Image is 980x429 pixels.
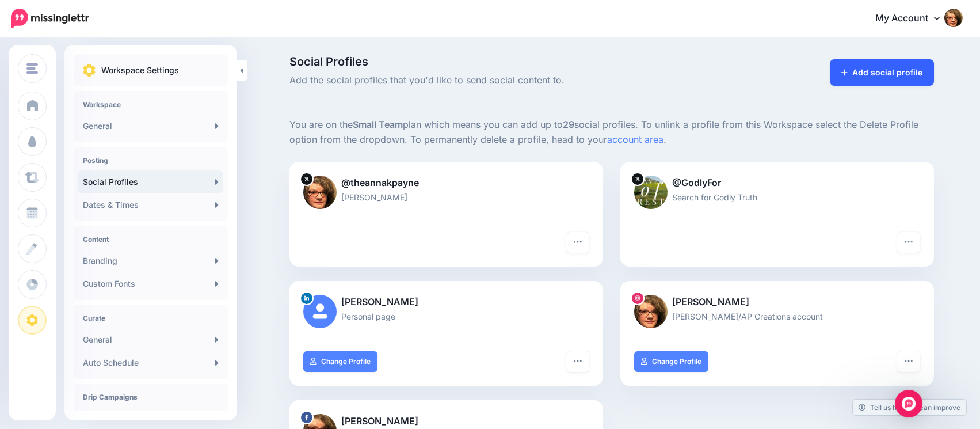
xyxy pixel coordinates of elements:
p: [PERSON_NAME] [303,414,589,429]
p: Search for Godly Truth [634,191,920,204]
p: @theannakpayne [303,176,589,191]
a: Dates & Times [78,193,223,217]
a: My Account [864,5,963,33]
a: Custom Fonts [78,272,223,295]
b: 29 [563,119,574,130]
img: rt2R0eA_-5013.jpg [303,176,337,209]
div: Open Intercom Messenger [895,390,922,417]
img: menu.png [26,63,38,74]
a: Branding [78,249,223,272]
a: General [78,328,223,351]
p: [PERSON_NAME] [634,295,920,310]
a: Change Profile [634,351,708,372]
h4: Content [83,235,219,244]
img: Missinglettr [11,9,89,28]
h4: Posting [83,156,219,165]
a: Tell us how we can improve [853,400,966,415]
img: 315319709_1160824934870520_1597083743734574836_n-bsa127361.jpg [634,295,668,328]
h4: Workspace [83,100,219,109]
p: Personal page [303,310,589,323]
a: account area [607,134,663,145]
img: user_default_image.png [303,295,337,328]
p: Workspace Settings [101,63,179,77]
a: Social Profiles [78,170,223,193]
p: [PERSON_NAME]/AP Creations account [634,310,920,323]
p: @GodlyFor [634,176,920,191]
a: Auto Schedule [78,351,223,374]
h4: Curate [83,314,219,322]
a: General [78,115,223,138]
img: m0P200KY-34430.jpg [634,176,668,209]
p: [PERSON_NAME] [303,295,589,310]
span: Add the social profiles that you'd like to send social content to. [289,73,714,88]
h4: Drip Campaigns [83,393,219,401]
p: [PERSON_NAME] [303,191,589,204]
p: You are on the plan which means you can add up to social profiles. To unlink a profile from this ... [289,117,934,147]
img: settings.png [83,64,96,77]
span: Social Profiles [289,56,714,67]
a: Add social profile [830,59,934,86]
b: Small Team [353,119,403,130]
a: Change Profile [303,351,377,372]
